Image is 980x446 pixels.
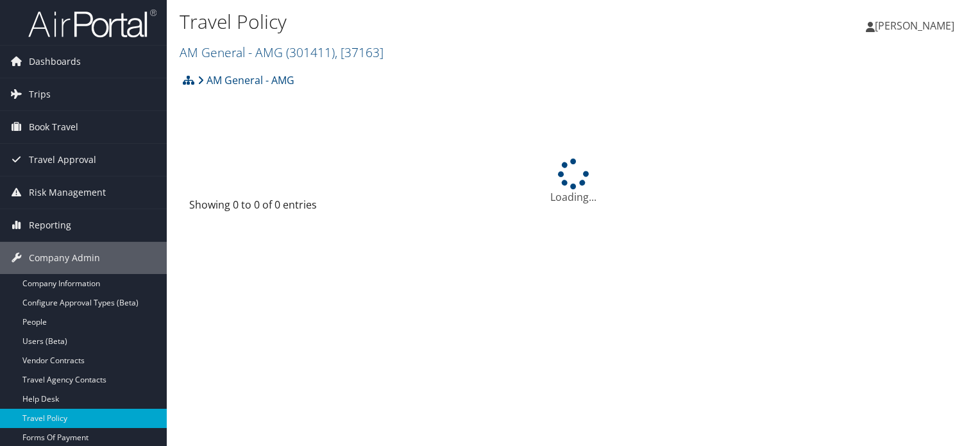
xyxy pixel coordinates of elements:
span: Dashboards [29,46,81,78]
a: AM General - AMG [180,44,384,61]
span: Travel Approval [29,144,96,176]
span: Company Admin [29,242,100,274]
div: Showing 0 to 0 of 0 entries [189,197,367,219]
div: Loading... [180,159,967,205]
img: airportal-logo.png [28,8,156,39]
a: AM General - AMG [198,67,294,93]
a: [PERSON_NAME] [866,6,967,45]
span: Trips [29,78,51,110]
span: Reporting [29,209,71,241]
span: Risk Management [29,176,106,209]
span: ( 301411 ) [286,44,335,61]
span: Book Travel [29,111,78,143]
h1: Travel Policy [180,8,705,35]
span: [PERSON_NAME] [875,19,954,33]
span: , [ 37163 ] [335,44,384,61]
